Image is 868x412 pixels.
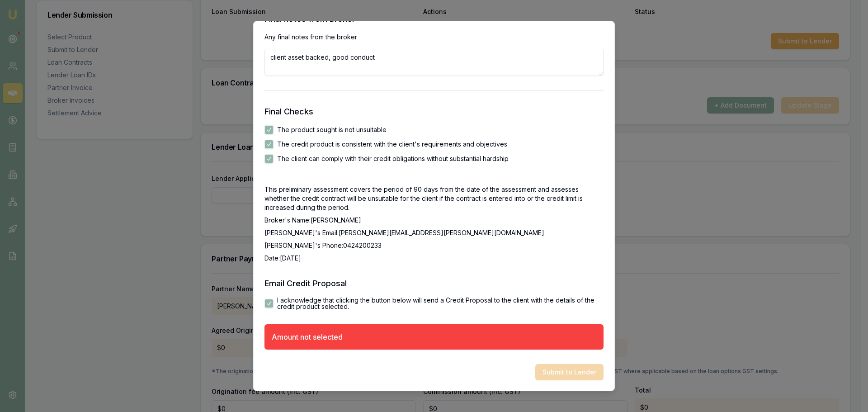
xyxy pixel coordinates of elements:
[277,297,604,310] label: I acknowledge that clicking the button below will send a Credit Proposal to the client with the d...
[277,156,509,162] label: The client can comply with their credit obligations without substantial hardship
[277,127,387,133] label: The product sought is not unsuitable
[272,331,343,342] div: Amount not selected
[264,185,604,212] p: This preliminary assessment covers the period of 90 days from the date of the assessment and asse...
[264,254,604,263] p: Date: [DATE]
[264,13,604,25] h3: Final notes from Broker
[264,105,604,118] h3: Final Checks
[277,141,507,147] label: The credit product is consistent with the client's requirements and objectives
[264,216,604,225] p: Broker's Name: [PERSON_NAME]
[264,49,604,76] textarea: client asset backed, good conduct
[264,33,604,42] p: Any final notes from the broker
[264,277,604,290] h3: Email Credit Proposal
[264,228,604,237] p: [PERSON_NAME]'s Email: [PERSON_NAME][EMAIL_ADDRESS][PERSON_NAME][DOMAIN_NAME]
[264,241,604,250] p: [PERSON_NAME]'s Phone: 0424200233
